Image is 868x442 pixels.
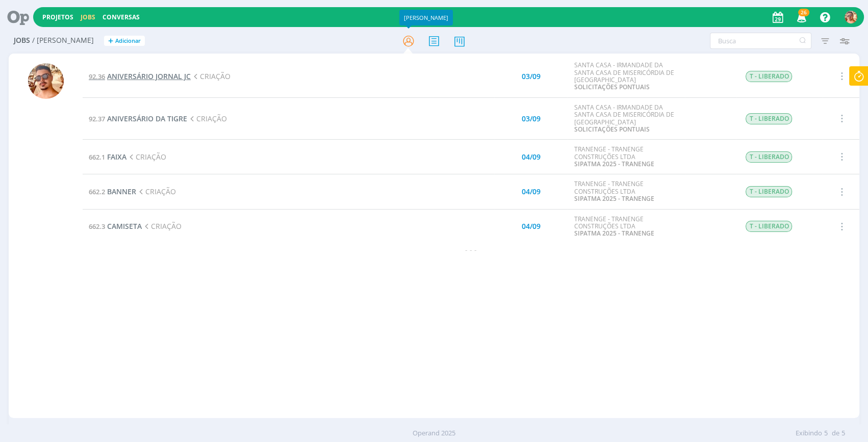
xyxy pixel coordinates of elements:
span: 5 [824,428,828,438]
span: CRIAÇÃO [191,71,231,81]
span: 92.36 [89,72,105,81]
span: 92.37 [89,114,105,123]
span: T - LIBERADO [746,186,792,197]
span: T - LIBERADO [746,113,792,124]
button: Conversas [99,13,143,21]
button: V [844,8,858,26]
div: [PERSON_NAME] [399,10,453,25]
button: +Adicionar [104,36,145,46]
span: 662.3 [89,222,105,231]
a: SIPATMA 2025 - TRANENGE [574,160,654,168]
div: - - - [83,244,859,255]
div: TRANENGE - TRANENGE CONSTRUÇÕES LTDA [574,216,679,238]
img: V [28,63,64,99]
a: 662.3CAMISETA [89,221,142,231]
div: SANTA CASA - IRMANDADE DA SANTA CASA DE MISERICÓRDIA DE [GEOGRAPHIC_DATA] [574,104,679,134]
a: SOLICITAÇÕES PONTUAIS [574,125,649,134]
span: BANNER [107,187,136,196]
span: ANIVERSÁRIO DA TIGRE [107,114,187,123]
span: FAIXA [107,152,126,162]
button: Jobs [78,13,98,21]
span: T - LIBERADO [746,221,792,232]
div: 04/09 [522,188,541,195]
a: Jobs [81,13,95,21]
span: CRIAÇÃO [136,187,176,196]
span: 662.1 [89,152,105,162]
a: SOLICITAÇÕES PONTUAIS [574,83,649,91]
span: Adicionar [115,38,141,44]
div: 04/09 [522,223,541,230]
div: 03/09 [522,73,541,80]
span: T - LIBERADO [746,71,792,82]
span: 662.2 [89,187,105,196]
span: CRIAÇÃO [142,221,182,231]
span: CRIAÇÃO [126,152,166,162]
span: + [108,36,113,46]
img: V [845,11,857,23]
div: TRANENGE - TRANENGE CONSTRUÇÕES LTDA [574,180,679,202]
a: SIPATMA 2025 - TRANENGE [574,229,654,238]
div: TRANENGE - TRANENGE CONSTRUÇÕES LTDA [574,146,679,168]
a: 92.36ANIVERSÁRIO JORNAL JC [89,71,191,81]
span: 26 [798,9,809,16]
input: Busca [710,33,811,49]
span: 5 [841,428,845,438]
span: de [832,428,839,438]
button: 26 [790,8,811,27]
a: Projetos [42,13,73,21]
button: Projetos [39,13,76,21]
span: Exibindo [796,428,822,438]
a: Conversas [103,13,140,21]
span: / [PERSON_NAME] [32,36,94,45]
div: 03/09 [522,115,541,122]
span: CAMISETA [107,221,142,231]
a: 662.2BANNER [89,187,136,196]
div: SANTA CASA - IRMANDADE DA SANTA CASA DE MISERICÓRDIA DE [GEOGRAPHIC_DATA] [574,62,679,91]
span: Jobs [14,36,30,45]
div: 04/09 [522,153,541,161]
a: 662.1FAIXA [89,152,126,162]
span: T - LIBERADO [746,151,792,163]
span: CRIAÇÃO [187,114,227,123]
a: SIPATMA 2025 - TRANENGE [574,194,654,203]
span: ANIVERSÁRIO JORNAL JC [107,71,191,81]
a: 92.37ANIVERSÁRIO DA TIGRE [89,114,187,123]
